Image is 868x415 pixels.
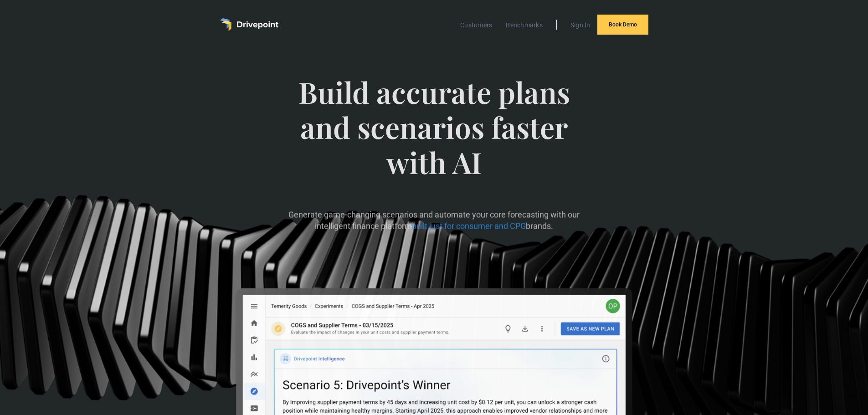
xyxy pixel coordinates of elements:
span: Build accurate plans and scenarios faster with AI [284,75,584,198]
a: home [220,18,278,31]
span: built just for consumer and CPG [412,221,526,231]
a: Book Demo [597,15,648,35]
a: Customers [456,19,497,31]
p: Generate game-changing scenarios and automate your core forecasting with our intelligent finance ... [284,209,584,232]
a: Benchmarks [501,19,547,31]
a: Sign In [566,19,595,31]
